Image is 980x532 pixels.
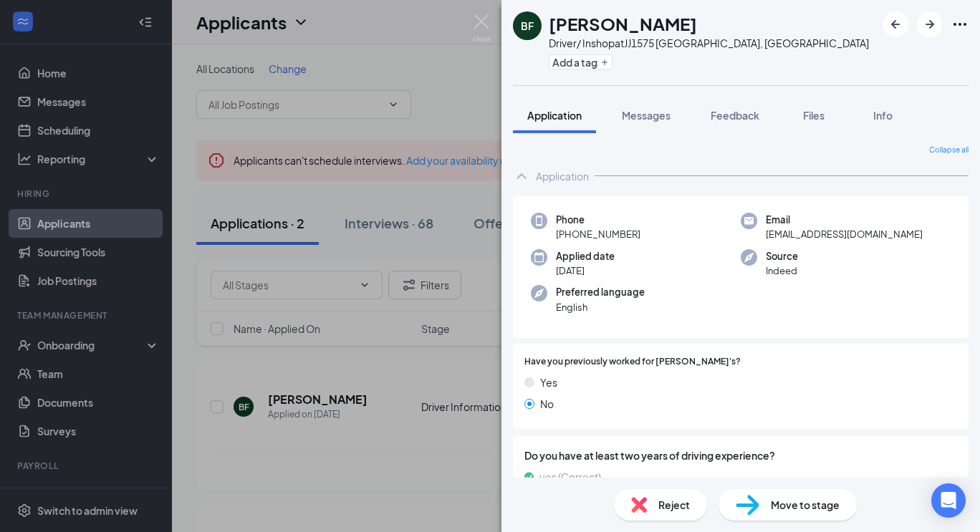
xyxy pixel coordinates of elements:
[766,249,798,263] span: Source
[549,11,697,36] h1: [PERSON_NAME]
[766,213,923,227] span: Email
[931,483,966,518] div: Open Intercom Messenger
[556,213,640,227] span: Phone
[873,109,893,122] span: Info
[539,469,601,485] span: yes (Correct)
[556,263,615,278] span: [DATE]
[921,16,938,33] svg: ArrowRight
[556,285,645,299] span: Preferred language
[556,300,645,314] span: English
[556,227,640,241] span: [PHONE_NUMBER]
[600,58,609,67] svg: Plus
[536,169,589,183] div: Application
[527,109,582,122] span: Application
[766,227,923,241] span: [EMAIL_ADDRESS][DOMAIN_NAME]
[929,145,969,156] span: Collapse all
[513,168,530,185] svg: ChevronUp
[524,355,741,369] span: Have you previously worked for [PERSON_NAME]'s?
[771,497,840,513] span: Move to stage
[658,497,690,513] span: Reject
[556,249,615,263] span: Applied date
[887,16,904,33] svg: ArrowLeftNew
[521,19,534,33] div: BF
[549,54,612,69] button: PlusAdd a tag
[803,109,825,122] span: Files
[524,448,957,463] span: Do you have at least two years of driving experience?
[951,16,969,33] svg: Ellipses
[622,109,671,122] span: Messages
[540,396,554,412] span: No
[917,11,943,37] button: ArrowRight
[540,374,557,390] span: Yes
[711,109,759,122] span: Feedback
[549,36,869,50] div: Driver/ Inshop at JJ1575 [GEOGRAPHIC_DATA], [GEOGRAPHIC_DATA]
[883,11,908,37] button: ArrowLeftNew
[766,263,798,278] span: Indeed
